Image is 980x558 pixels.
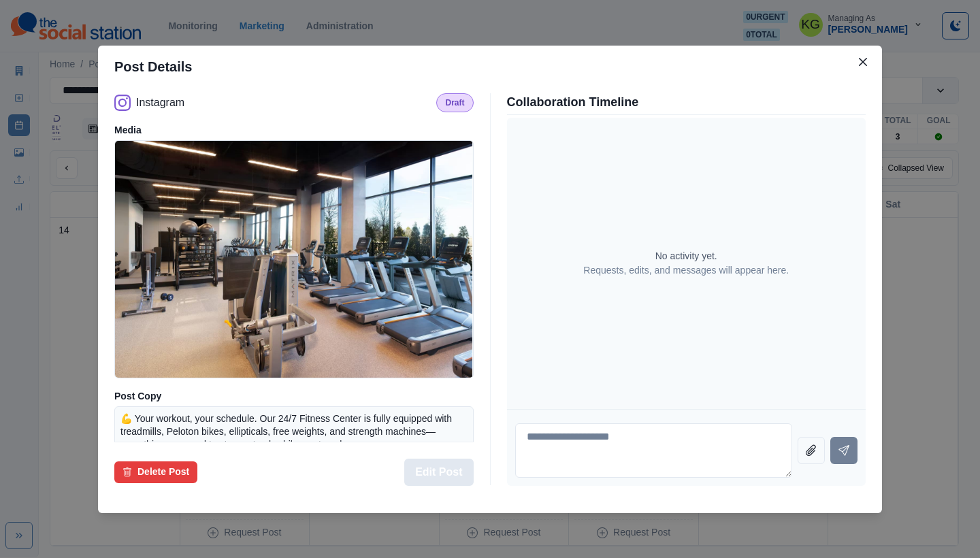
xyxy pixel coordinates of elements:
[655,249,717,263] p: No activity yet.
[445,97,464,109] p: Draft
[404,459,473,486] button: Edit Post
[114,123,474,137] p: Media
[98,46,882,88] header: Post Details
[120,412,468,452] p: 💪 Your workout, your schedule. Our 24/7 Fitness Center is fully equipped with treadmills, Peloton...
[830,437,857,464] button: Send message
[583,263,789,278] p: Requests, edits, and messages will appear here.
[507,93,866,112] p: Collaboration Timeline
[136,95,184,111] p: Instagram
[798,437,825,464] button: Attach file
[852,51,874,73] button: Close
[114,461,197,483] button: Delete Post
[114,389,474,404] p: Post Copy
[115,140,472,378] img: aril47z7krzwufjnaqi8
